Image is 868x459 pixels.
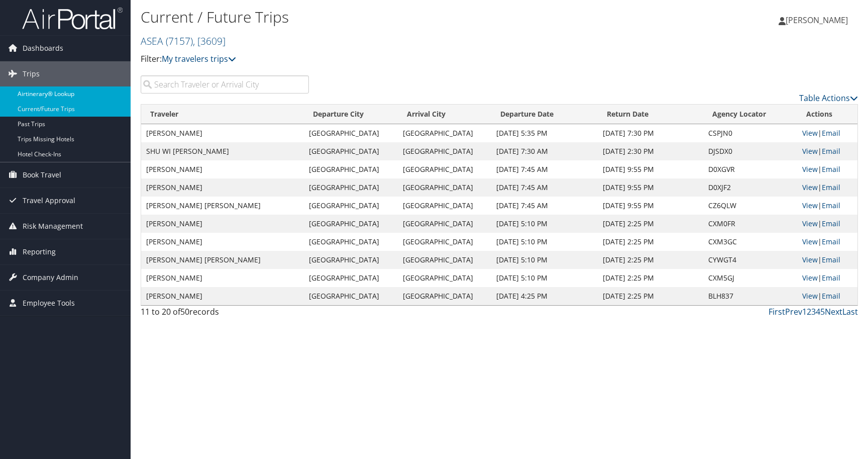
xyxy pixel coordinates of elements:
[703,197,797,215] td: CZ6QLW
[842,306,858,317] a: Last
[23,239,56,264] span: Reporting
[304,105,398,124] th: Departure City: activate to sort column ascending
[398,269,492,287] td: [GEOGRAPHIC_DATA]
[491,233,598,251] td: [DATE] 5:10 PM
[703,269,797,287] td: CXM5GJ
[141,160,304,178] td: [PERSON_NAME]
[141,233,304,251] td: [PERSON_NAME]
[703,287,797,305] td: BLH837
[799,93,858,104] a: Table Actions
[141,53,619,66] p: Filter:
[141,142,304,160] td: SHU WI [PERSON_NAME]
[797,160,857,178] td: |
[825,306,842,317] a: Next
[779,5,858,35] a: [PERSON_NAME]
[703,105,797,124] th: Agency Locator: activate to sort column ascending
[304,251,398,269] td: [GEOGRAPHIC_DATA]
[141,105,304,124] th: Traveler: activate to sort column ascending
[703,124,797,142] td: CSPJN0
[398,287,492,305] td: [GEOGRAPHIC_DATA]
[598,124,703,142] td: [DATE] 7:30 PM
[822,164,840,174] a: Email
[23,214,83,239] span: Risk Management
[491,142,598,160] td: [DATE] 7:30 AM
[491,160,598,178] td: [DATE] 7:45 AM
[769,306,785,317] a: First
[166,34,193,48] span: ( 7157 )
[398,124,492,142] td: [GEOGRAPHIC_DATA]
[703,251,797,269] td: CYWGT4
[802,201,818,210] a: View
[703,142,797,160] td: DJSDX0
[797,105,857,124] th: Actions
[703,160,797,178] td: D0XGVR
[797,178,857,197] td: |
[797,124,857,142] td: |
[23,265,78,290] span: Company Admin
[598,215,703,233] td: [DATE] 2:25 PM
[802,146,818,156] a: View
[23,61,40,86] span: Trips
[398,178,492,197] td: [GEOGRAPHIC_DATA]
[785,306,802,317] a: Prev
[22,7,123,30] img: airportal-logo.png
[162,53,236,64] a: My travelers trips
[23,291,75,316] span: Employee Tools
[193,34,226,48] span: , [ 3609 ]
[598,105,703,124] th: Return Date: activate to sort column ascending
[398,251,492,269] td: [GEOGRAPHIC_DATA]
[491,251,598,269] td: [DATE] 5:10 PM
[703,233,797,251] td: CXM3GC
[797,269,857,287] td: |
[141,124,304,142] td: [PERSON_NAME]
[797,251,857,269] td: |
[398,160,492,178] td: [GEOGRAPHIC_DATA]
[398,142,492,160] td: [GEOGRAPHIC_DATA]
[398,215,492,233] td: [GEOGRAPHIC_DATA]
[802,273,818,283] a: View
[304,269,398,287] td: [GEOGRAPHIC_DATA]
[797,197,857,215] td: |
[304,124,398,142] td: [GEOGRAPHIC_DATA]
[304,197,398,215] td: [GEOGRAPHIC_DATA]
[797,233,857,251] td: |
[802,164,818,174] a: View
[802,306,807,317] a: 1
[180,306,189,317] span: 50
[822,219,840,228] a: Email
[304,178,398,197] td: [GEOGRAPHIC_DATA]
[802,182,818,192] a: View
[802,128,818,138] a: View
[786,15,848,26] span: [PERSON_NAME]
[304,233,398,251] td: [GEOGRAPHIC_DATA]
[703,178,797,197] td: D0XJF2
[491,197,598,215] td: [DATE] 7:45 AM
[703,215,797,233] td: CXM0FR
[816,306,820,317] a: 4
[598,160,703,178] td: [DATE] 9:55 PM
[822,291,840,301] a: Email
[598,269,703,287] td: [DATE] 2:25 PM
[802,237,818,246] a: View
[141,197,304,215] td: [PERSON_NAME] [PERSON_NAME]
[398,105,492,124] th: Arrival City: activate to sort column ascending
[822,146,840,156] a: Email
[491,178,598,197] td: [DATE] 7:45 AM
[598,233,703,251] td: [DATE] 2:25 PM
[598,142,703,160] td: [DATE] 2:30 PM
[797,142,857,160] td: |
[23,188,75,213] span: Travel Approval
[141,215,304,233] td: [PERSON_NAME]
[141,7,619,28] h1: Current / Future Trips
[822,255,840,264] a: Email
[23,36,63,61] span: Dashboards
[141,269,304,287] td: [PERSON_NAME]
[802,219,818,228] a: View
[598,197,703,215] td: [DATE] 9:55 PM
[304,215,398,233] td: [GEOGRAPHIC_DATA]
[23,162,61,188] span: Book Travel
[822,182,840,192] a: Email
[491,287,598,305] td: [DATE] 4:25 PM
[141,34,226,48] a: ASEA
[822,201,840,210] a: Email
